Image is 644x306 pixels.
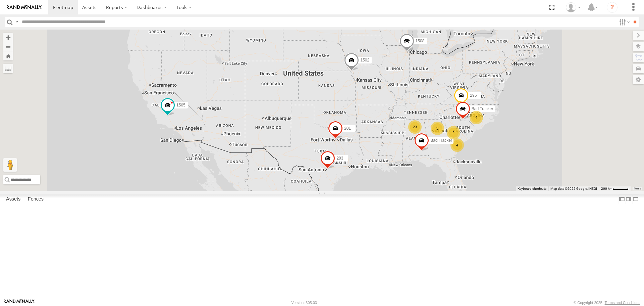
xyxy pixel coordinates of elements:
[599,186,631,191] button: Map Scale: 200 km per 44 pixels
[470,93,477,98] span: 295
[563,2,583,12] div: EDWARD EDMONDSON
[344,126,351,131] span: 201
[619,194,625,204] label: Dock Summary Table to the Left
[7,5,42,10] img: rand-logo.svg
[176,103,185,107] span: 1505
[408,120,422,134] div: 23
[3,158,17,172] button: Drag Pegman onto the map to open Street View
[601,187,612,190] span: 200 km
[4,299,35,306] a: Visit our Website
[470,111,483,124] div: 4
[24,195,47,204] label: Fences
[291,301,317,305] div: Version: 305.03
[550,187,597,190] span: Map data ©2025 Google, INEGI
[625,194,632,204] label: Dock Summary Table to the Right
[336,156,343,161] span: 203
[431,122,444,135] div: 3
[3,33,13,42] button: Zoom in
[518,186,546,191] button: Keyboard shortcuts
[3,51,13,60] button: Zoom Home
[574,301,640,305] div: © Copyright 2025 -
[632,194,639,204] label: Hide Summary Table
[616,17,631,27] label: Search Filter Options
[360,58,369,62] span: 1502
[3,64,13,73] label: Measure
[605,301,640,305] a: Terms and Conditions
[634,187,641,190] a: Terms
[607,2,618,13] i: ?
[416,39,425,43] span: 1508
[447,126,460,139] div: 2
[430,138,452,143] span: Bad Tracker
[472,106,493,111] span: Bad Tracker
[3,195,24,204] label: Assets
[14,17,19,27] label: Search Query
[450,138,464,152] div: 4
[633,75,644,84] label: Map Settings
[3,42,13,51] button: Zoom out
